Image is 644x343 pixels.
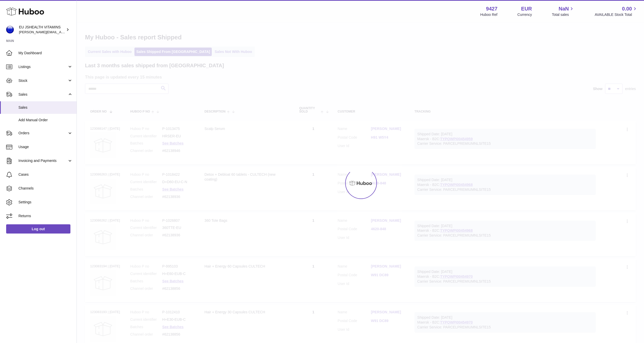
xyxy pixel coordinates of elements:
span: Returns [18,214,73,218]
span: Invoicing and Payments [18,158,67,163]
span: NaN [558,5,569,12]
span: Sales [18,105,73,110]
div: Currency [518,12,532,17]
a: Log out [6,224,70,234]
span: Cases [18,172,73,177]
span: 0.00 [622,5,632,12]
img: laura@jessicasepel.com [6,26,14,34]
span: AVAILABLE Stock Total [595,12,638,17]
strong: 9427 [486,5,498,12]
span: Orders [18,131,67,136]
span: Usage [18,145,73,149]
div: Huboo Ref [480,12,498,17]
span: Settings [18,200,73,205]
span: Total sales [552,12,575,17]
div: EU JSHEALTH VITAMINS [19,25,65,35]
span: Sales [18,92,67,97]
span: Add Manual Order [18,118,73,123]
span: Stock [18,78,67,83]
a: NaN Total sales [552,5,575,17]
span: [PERSON_NAME][EMAIL_ADDRESS][DOMAIN_NAME] [19,30,103,34]
strong: EUR [521,5,532,12]
a: 0.00 AVAILABLE Stock Total [595,5,638,17]
span: Channels [18,186,73,191]
span: My Dashboard [18,51,73,56]
span: Listings [18,64,67,69]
